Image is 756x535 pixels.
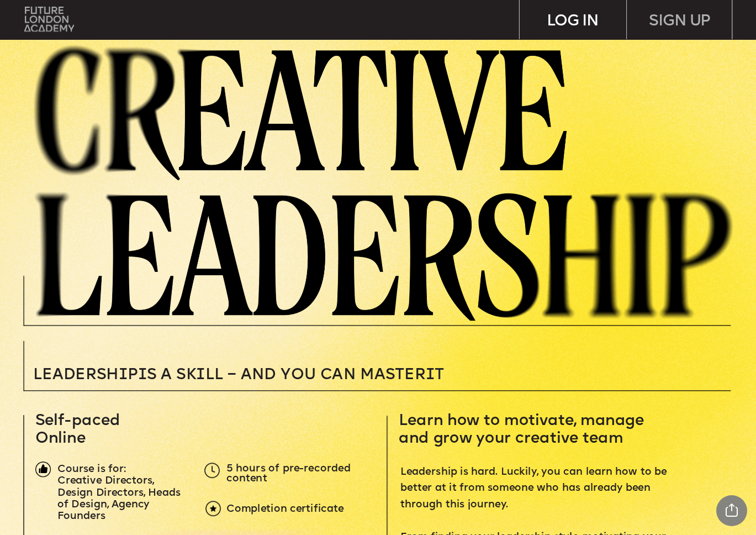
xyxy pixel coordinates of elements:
[119,367,128,382] span: i
[26,40,756,321] img: image-3435f618-b576-4c59-ac17-05593ebec101.png
[24,7,74,32] img: upload-bfdffa89-fac7-4f57-a443-c7c39906ba42.png
[226,464,353,484] span: 5 hours of pre-recorded content
[716,495,747,526] div: Share
[35,462,51,478] img: image-1fa7eedb-a71f-428c-a033-33de134354ef.png
[33,367,435,382] span: Leadersh p s a sk ll – and you can MASTER
[399,413,648,446] span: Learn how to motivate, manage and grow your creative team
[197,367,205,382] span: i
[35,431,86,446] span: Online
[33,367,565,382] p: T
[426,367,435,382] span: i
[138,367,147,382] span: i
[57,465,126,474] span: Course is for:
[204,463,220,478] img: upload-5dcb7aea-3d7f-4093-a867-f0427182171d.png
[35,413,120,428] span: Self-paced
[57,476,184,522] span: Creative Directors, Design Directors, Heads of Design, Agency Founders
